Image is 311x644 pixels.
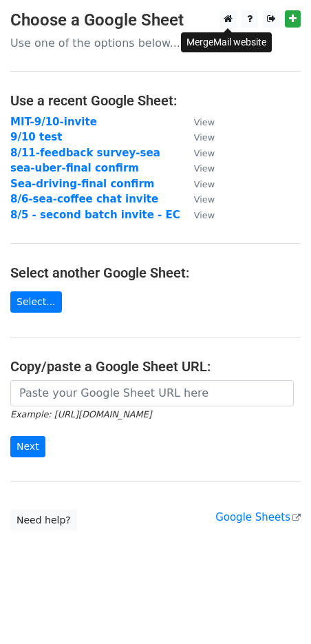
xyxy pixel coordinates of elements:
[10,380,294,406] input: Paste your Google Sheet URL here
[194,179,215,189] small: View
[10,264,301,281] h4: Select another Google Sheet:
[180,116,215,128] a: View
[10,147,160,159] a: 8/11-feedback survey-sea
[10,193,158,205] a: 8/6-sea-coffee chat invite
[194,148,215,158] small: View
[10,116,97,128] a: MIT-9/10-invite
[10,36,301,50] p: Use one of the options below...
[180,147,215,159] a: View
[180,131,215,143] a: View
[10,162,139,174] a: sea-uber-final confirm
[10,178,154,190] a: Sea-driving-final confirm
[181,32,272,52] div: MergeMail website
[194,132,215,143] small: View
[194,117,215,127] small: View
[180,193,215,205] a: View
[10,10,301,30] h3: Choose a Google Sheet
[10,131,62,143] a: 9/10 test
[215,511,301,523] a: Google Sheets
[10,209,180,221] a: 8/5 - second batch invite - EC
[242,578,311,644] iframe: Chat Widget
[180,178,215,190] a: View
[194,163,215,174] small: View
[10,510,77,531] a: Need help?
[10,409,151,419] small: Example: [URL][DOMAIN_NAME]
[180,209,215,221] a: View
[10,291,62,313] a: Select...
[10,92,301,109] h4: Use a recent Google Sheet:
[10,358,301,375] h4: Copy/paste a Google Sheet URL:
[10,436,45,457] input: Next
[194,194,215,205] small: View
[180,162,215,174] a: View
[194,210,215,220] small: View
